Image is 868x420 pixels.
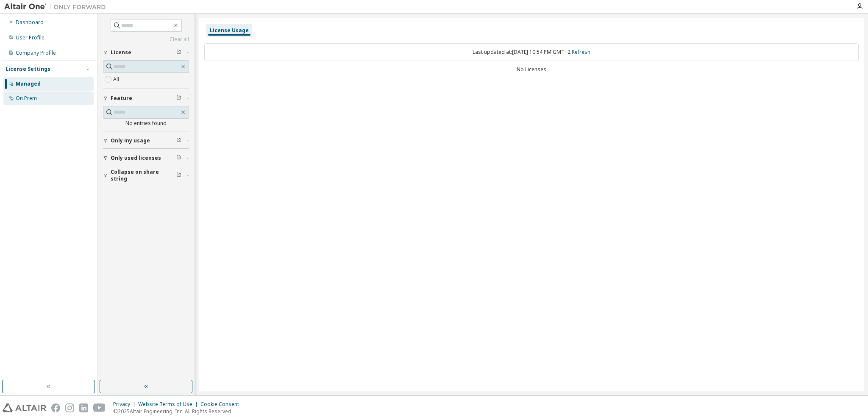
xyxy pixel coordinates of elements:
[6,66,50,72] div: License Settings
[103,89,189,108] button: Feature
[103,166,189,185] button: Collapse on share string
[572,48,590,56] a: Refresh
[111,49,131,56] span: License
[111,169,176,182] span: Collapse on share string
[111,137,150,144] span: Only my usage
[79,403,88,412] img: linkedin.svg
[65,403,74,412] img: instagram.svg
[103,131,189,150] button: Only my usage
[103,36,189,43] a: Clear all
[176,49,181,56] span: Clear filter
[3,403,46,412] img: altair_logo.svg
[51,403,60,412] img: facebook.svg
[204,43,859,61] div: Last updated at: [DATE] 10:54 PM GMT+2
[138,401,200,408] div: Website Terms of Use
[103,120,189,127] div: No entries found
[111,155,161,161] span: Only used licenses
[103,149,189,167] button: Only used licenses
[16,81,41,87] div: Managed
[16,34,45,41] div: User Profile
[113,408,244,415] p: © 2025 Altair Engineering, Inc. All Rights Reserved.
[93,403,106,412] img: youtube.svg
[16,50,56,56] div: Company Profile
[103,43,189,62] button: License
[176,95,181,102] span: Clear filter
[4,3,110,11] img: Altair One
[204,66,859,73] div: No Licenses
[210,27,249,34] div: License Usage
[113,74,121,84] label: All
[111,95,132,102] span: Feature
[176,172,181,179] span: Clear filter
[16,19,44,26] div: Dashboard
[176,137,181,144] span: Clear filter
[113,401,138,408] div: Privacy
[200,401,244,408] div: Cookie Consent
[16,95,37,102] div: On Prem
[176,155,181,161] span: Clear filter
